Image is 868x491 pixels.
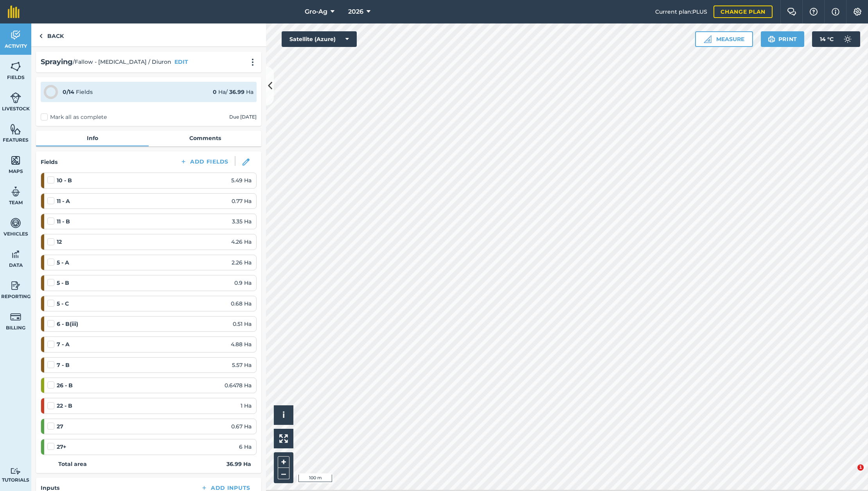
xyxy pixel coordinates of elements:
[282,410,285,420] span: i
[174,156,235,167] button: Add Fields
[231,299,252,308] span: 0.68 Ha
[840,31,855,47] img: svg+xml;base64,PD94bWwgdmVyc2lvbj0iMS4wIiBlbmNvZGluZz0idXRmLTgiPz4KPCEtLSBHZW5lcmF0b3I6IEFkb2JlIE...
[232,217,252,226] span: 3.35 Ha
[239,442,252,451] span: 6 Ha
[73,58,171,66] span: / Fallow - [MEDICAL_DATA] / Diuron
[812,31,860,47] button: 14 °C
[232,361,252,369] span: 5.57 Ha
[57,237,62,246] strong: 12
[832,7,839,16] img: svg+xml;base64,PHN2ZyB4bWxucz0iaHR0cDovL3d3dy53My5vcmcvMjAwMC9zdmciIHdpZHRoPSIxNyIgaGVpZ2h0PSIxNy...
[229,88,244,95] strong: 36.99
[282,31,357,47] button: Satellite (Azure)
[853,8,862,16] img: A cog icon
[278,468,289,479] button: –
[231,340,252,349] span: 4.88 Ha
[231,176,252,185] span: 5.49 Ha
[348,7,363,16] span: 2026
[31,23,72,47] a: Back
[149,131,261,146] a: Comments
[41,56,73,68] h2: Spraying
[232,258,252,267] span: 2.26 Ha
[248,58,257,66] img: svg+xml;base64,PHN2ZyB4bWxucz0iaHR0cDovL3d3dy53My5vcmcvMjAwMC9zdmciIHdpZHRoPSIyMCIgaGVpZ2h0PSIyNC...
[57,422,63,431] strong: 27
[274,405,293,425] button: i
[41,158,58,166] h4: Fields
[232,197,252,205] span: 0.77 Ha
[10,61,21,72] img: svg+xml;base64,PHN2ZyB4bWxucz0iaHR0cDovL3d3dy53My5vcmcvMjAwMC9zdmciIHdpZHRoPSI1NiIgaGVpZ2h0PSI2MC...
[57,340,70,349] strong: 7 - A
[57,279,69,287] strong: 5 - B
[10,155,21,166] img: svg+xml;base64,PHN2ZyB4bWxucz0iaHR0cDovL3d3dy53My5vcmcvMjAwMC9zdmciIHdpZHRoPSI1NiIgaGVpZ2h0PSI2MC...
[58,460,87,468] strong: Total area
[713,5,773,18] a: Change plan
[63,88,74,95] strong: 0 / 14
[243,158,250,165] img: svg+xml;base64,PHN2ZyB3aWR0aD0iMTgiIGhlaWdodD0iMTgiIHZpZXdCb3g9IjAgMCAxOCAxOCIgZmlsbD0ibm9uZSIgeG...
[39,31,43,41] img: svg+xml;base64,PHN2ZyB4bWxucz0iaHR0cDovL3d3dy53My5vcmcvMjAwMC9zdmciIHdpZHRoPSI5IiBoZWlnaHQ9IjI0Ii...
[10,248,21,260] img: svg+xml;base64,PD94bWwgdmVyc2lvbj0iMS4wIiBlbmNvZGluZz0idXRmLTgiPz4KPCEtLSBHZW5lcmF0b3I6IEFkb2JlIE...
[10,311,21,323] img: svg+xml;base64,PD94bWwgdmVyc2lvbj0iMS4wIiBlbmNvZGluZz0idXRmLTgiPz4KPCEtLSBHZW5lcmF0b3I6IEFkb2JlIE...
[10,468,21,475] img: svg+xml;base64,PD94bWwgdmVyc2lvbj0iMS4wIiBlbmNvZGluZz0idXRmLTgiPz4KPCEtLSBHZW5lcmF0b3I6IEFkb2JlIE...
[174,58,188,66] button: EDIT
[57,197,70,205] strong: 11 - A
[63,88,93,96] div: Fields
[57,320,78,328] strong: 6 - B(iii)
[278,456,289,468] button: +
[10,186,21,198] img: svg+xml;base64,PD94bWwgdmVyc2lvbj0iMS4wIiBlbmNvZGluZz0idXRmLTgiPz4KPCEtLSBHZW5lcmF0b3I6IEFkb2JlIE...
[213,88,253,96] div: Ha / Ha
[761,31,805,47] button: Print
[768,34,775,44] img: svg+xml;base64,PHN2ZyB4bWxucz0iaHR0cDovL3d3dy53My5vcmcvMjAwMC9zdmciIHdpZHRoPSIxOSIgaGVpZ2h0PSIyNC...
[57,361,70,369] strong: 7 - B
[8,5,20,18] img: fieldmargin Logo
[41,113,107,121] label: Mark all as complete
[57,442,66,451] strong: 27+
[10,92,21,104] img: svg+xml;base64,PD94bWwgdmVyc2lvbj0iMS4wIiBlbmNvZGluZz0idXRmLTgiPz4KPCEtLSBHZW5lcmF0b3I6IEFkb2JlIE...
[857,464,864,471] span: 1
[36,131,149,146] a: Info
[279,434,288,443] img: Four arrows, one pointing top left, one top right, one bottom right and the last bottom left
[820,31,834,47] span: 14 ° C
[10,217,21,229] img: svg+xml;base64,PD94bWwgdmVyc2lvbj0iMS4wIiBlbmNvZGluZz0idXRmLTgiPz4KPCEtLSBHZW5lcmF0b3I6IEFkb2JlIE...
[233,320,252,328] span: 0.51 Ha
[241,401,252,410] span: 1 Ha
[57,176,72,185] strong: 10 - B
[10,123,21,135] img: svg+xml;base64,PHN2ZyB4bWxucz0iaHR0cDovL3d3dy53My5vcmcvMjAwMC9zdmciIHdpZHRoPSI1NiIgaGVpZ2h0PSI2MC...
[704,35,712,43] img: Ruler icon
[10,29,21,41] img: svg+xml;base64,PD94bWwgdmVyc2lvbj0iMS4wIiBlbmNvZGluZz0idXRmLTgiPz4KPCEtLSBHZW5lcmF0b3I6IEFkb2JlIE...
[234,279,252,287] span: 0.9 Ha
[231,237,252,246] span: 4.26 Ha
[655,7,707,16] span: Current plan : PLUS
[57,258,69,267] strong: 5 - A
[57,299,69,308] strong: 5 - C
[57,381,73,390] strong: 26 - B
[57,217,70,226] strong: 11 - B
[231,422,252,431] span: 0.67 Ha
[787,8,796,16] img: Two speech bubbles overlapping with the left bubble in the forefront
[226,460,251,468] strong: 36.99 Ha
[213,88,217,95] strong: 0
[695,31,753,47] button: Measure
[305,7,327,16] span: Gro-Ag
[225,381,252,390] span: 0.6478 Ha
[10,280,21,291] img: svg+xml;base64,PD94bWwgdmVyc2lvbj0iMS4wIiBlbmNvZGluZz0idXRmLTgiPz4KPCEtLSBHZW5lcmF0b3I6IEFkb2JlIE...
[229,114,257,120] div: Due [DATE]
[809,8,818,16] img: A question mark icon
[57,401,72,410] strong: 22 - B
[841,464,860,483] iframe: Intercom live chat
